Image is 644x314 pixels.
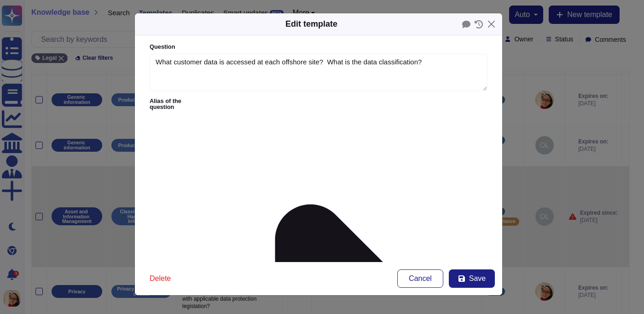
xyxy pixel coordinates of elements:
span: Cancel [409,275,432,282]
button: Close [484,17,499,31]
button: Delete [142,269,178,288]
span: Delete [150,275,171,282]
textarea: What customer data is accessed at each offshore site? What is the data classification? [150,54,487,91]
button: Save [449,269,495,288]
button: Cancel [397,269,443,288]
span: Save [469,275,486,282]
label: Question [150,44,487,50]
div: Edit template [285,18,337,30]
